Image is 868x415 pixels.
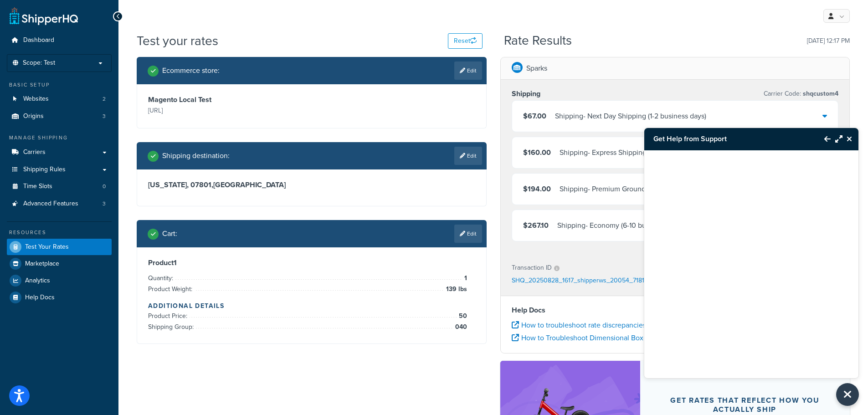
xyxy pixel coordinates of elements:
[148,322,196,332] span: Shipping Group:
[25,243,69,251] span: Test Your Rates
[807,35,850,47] p: [DATE] 12:17 PM
[137,32,218,50] h1: Test your rates
[7,256,112,272] a: Marketplace
[7,81,112,89] div: Basic Setup
[23,36,54,44] span: Dashboard
[512,333,731,343] a: How to Troubleshoot Dimensional Boxes Not Packing as Expected
[7,32,112,49] a: Dashboard
[23,149,46,156] span: Carriers
[7,134,112,142] div: Manage Shipping
[148,301,475,311] h4: Additional Details
[523,111,546,121] span: $67.00
[7,195,112,212] li: Advanced Features
[504,34,572,48] h2: Rate Results
[148,273,175,283] span: Quantity:
[764,87,838,100] p: Carrier Code:
[801,89,838,98] span: shqcustom4
[103,200,106,208] span: 3
[454,61,482,80] a: Edit
[23,113,44,120] span: Origins
[25,277,50,285] span: Analytics
[662,396,828,414] div: Get rates that reflect how you actually ship
[23,183,52,190] span: Time Slots
[103,183,106,190] span: 0
[454,225,482,243] a: Edit
[23,200,78,208] span: Advanced Features
[103,113,106,120] span: 3
[7,178,112,195] li: Time Slots
[560,183,708,195] div: Shipping - Premium Ground (3-5 business days)
[815,128,831,149] button: Back to Resource Center
[7,229,112,236] div: Resources
[842,133,858,144] button: Close Resource Center
[7,195,112,212] a: Advanced Features3
[7,161,112,178] a: Shipping Rules
[23,95,49,103] span: Websites
[25,294,55,302] span: Help Docs
[162,67,220,75] h2: Ecommerce store :
[512,261,552,274] p: Transaction ID
[148,258,475,267] h3: Product 1
[512,89,540,98] h3: Shipping
[523,220,549,231] span: $267.10
[148,104,309,117] p: [URL]
[457,311,467,322] span: 50
[831,128,842,149] button: Maximize Resource Center
[23,166,66,174] span: Shipping Rules
[444,284,467,295] span: 139 lbs
[7,91,112,108] li: Websites
[644,150,858,378] iframe: Chat Widget
[7,91,112,108] a: Websites2
[454,147,482,165] a: Edit
[560,146,709,159] div: Shipping - Express Shipping (2-3 business days)
[523,184,551,194] span: $194.00
[148,95,309,104] h3: Magento Local Test
[7,108,112,125] li: Origins
[448,33,483,49] button: Reset
[512,305,839,316] h4: Help Docs
[7,178,112,195] a: Time Slots0
[23,59,55,67] span: Scope: Test
[644,128,815,150] h3: Get Help from Support
[7,289,112,306] a: Help Docs
[462,273,467,284] span: 1
[512,320,646,330] a: How to troubleshoot rate discrepancies
[7,108,112,125] a: Origins3
[555,110,706,123] div: Shipping - Next Day Shipping (1-2 business days)
[162,230,177,238] h2: Cart :
[453,322,467,333] span: 040
[162,152,230,160] h2: Shipping destination :
[25,260,59,268] span: Marketplace
[7,272,112,289] a: Analytics
[7,239,112,255] a: Test Your Rates
[526,62,547,75] p: Sparks
[148,180,475,190] h3: [US_STATE], 07801 , [GEOGRAPHIC_DATA]
[103,95,106,103] span: 2
[557,219,684,232] div: Shipping - Economy (6-10 business days)
[836,383,859,406] button: Close Resource Center
[512,274,655,288] p: SHQ_20250828_1617_shipperws_20054_7181342
[523,147,551,158] span: $160.00
[148,311,190,321] span: Product Price:
[148,284,195,294] span: Product Weight:
[7,144,112,161] a: Carriers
